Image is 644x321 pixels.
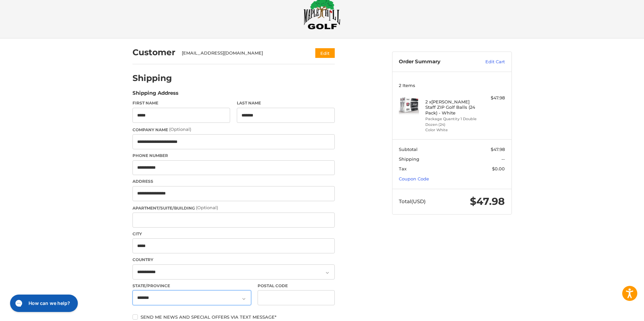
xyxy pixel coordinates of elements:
[501,156,505,162] span: --
[132,47,175,58] h2: Customer
[470,195,505,208] span: $47.98
[132,73,172,83] h2: Shipping
[196,205,218,210] small: (Optional)
[471,59,505,65] a: Edit Cart
[132,314,335,320] label: Send me news and special offers via text message*
[132,231,335,237] label: City
[237,100,335,106] label: Last Name
[492,166,505,171] span: $0.00
[399,147,418,152] span: Subtotal
[491,147,505,152] span: $47.98
[425,127,477,133] li: Color White
[315,48,335,58] button: Edit
[132,283,251,289] label: State/Province
[132,257,335,263] label: Country
[399,166,407,171] span: Tax
[425,116,477,127] li: Package Quantity 1 Double Dozen (24)
[399,176,429,181] a: Coupon Code
[132,126,335,133] label: Company Name
[478,95,505,101] div: $47.98
[132,205,335,211] label: Apartment/Suite/Building
[132,89,178,100] legend: Shipping Address
[132,153,335,159] label: Phone Number
[169,127,191,132] small: (Optional)
[182,50,302,57] div: [EMAIL_ADDRESS][DOMAIN_NAME]
[258,283,335,289] label: Postal Code
[399,198,426,205] span: Total (USD)
[425,99,477,115] h4: 2 x [PERSON_NAME] Staff ZIP Golf Balls (24 Pack) - White
[399,83,505,88] h3: 2 Items
[399,156,419,162] span: Shipping
[399,59,471,65] h3: Order Summary
[7,292,80,314] iframe: Gorgias live chat messenger
[132,100,230,106] label: First Name
[132,178,335,184] label: Address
